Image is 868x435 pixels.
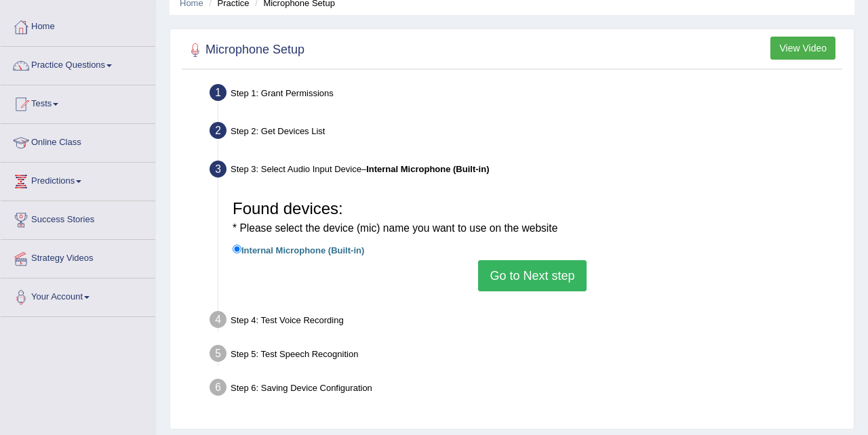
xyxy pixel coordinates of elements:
label: Internal Microphone (Built-in) [233,242,364,257]
div: Step 3: Select Audio Input Device [203,157,848,186]
div: Step 4: Test Voice Recording [203,307,848,337]
a: Practice Questions [1,47,155,81]
a: Your Account [1,278,155,312]
input: Internal Microphone (Built-in) [233,245,241,253]
small: * Please select the device (mic) name you want to use on the website [233,222,557,234]
span: – [361,164,490,174]
a: Success Stories [1,201,155,235]
div: Step 5: Test Speech Recognition [203,341,848,371]
h3: Found devices: [233,200,832,236]
div: Step 2: Get Devices List [203,118,848,148]
h2: Microphone Setup [185,40,304,60]
a: Online Class [1,124,155,158]
b: Internal Microphone (Built-in) [366,164,489,174]
a: Home [1,8,155,42]
a: Predictions [1,163,155,196]
a: Strategy Videos [1,240,155,274]
button: Go to Next step [478,260,586,291]
div: Step 6: Saving Device Configuration [203,375,848,405]
a: Tests [1,85,155,119]
div: Step 1: Grant Permissions [203,80,848,110]
button: View Video [770,37,835,60]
